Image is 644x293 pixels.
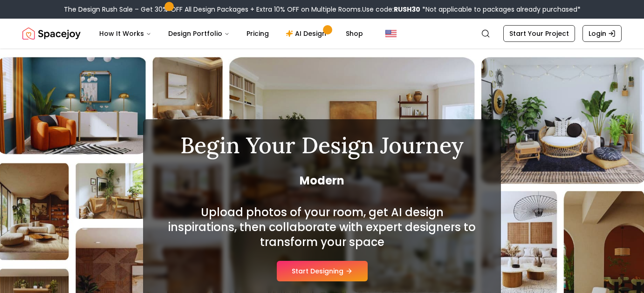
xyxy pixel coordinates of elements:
a: AI Design [278,24,336,43]
a: Shop [338,24,370,43]
img: Spacejoy Logo [22,24,81,43]
a: Start Your Project [503,25,575,42]
div: The Design Rush Sale – Get 30% OFF All Design Packages + Extra 10% OFF on Multiple Rooms. [64,5,581,14]
button: Start Designing [277,261,368,281]
span: Modern [165,173,479,188]
h1: Begin Your Design Journey [165,134,479,157]
button: Design Portfolio [161,24,237,43]
img: United States [385,28,397,39]
b: RUSH30 [394,5,420,14]
a: Login [582,25,622,42]
nav: Main [92,24,370,43]
span: *Not applicable to packages already purchased* [420,5,581,14]
span: Use code: [362,5,420,14]
button: How It Works [92,24,159,43]
a: Spacejoy [22,24,81,43]
a: Pricing [239,24,276,43]
h2: Upload photos of your room, get AI design inspirations, then collaborate with expert designers to... [165,205,479,250]
nav: Global [22,19,622,48]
